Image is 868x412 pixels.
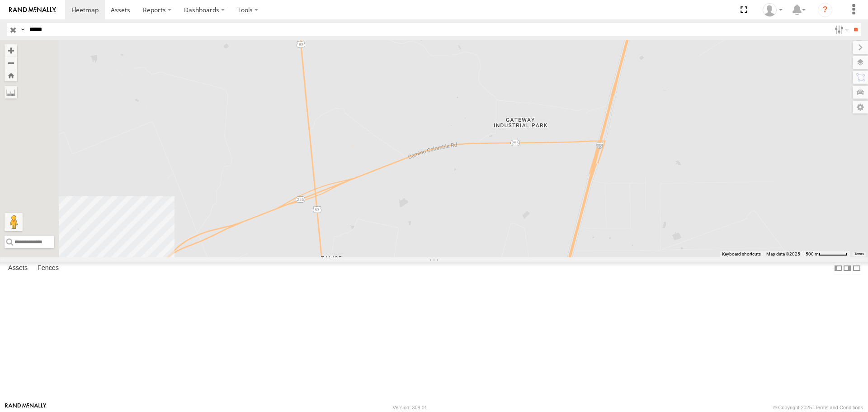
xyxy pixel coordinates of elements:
[19,23,26,36] label: Search Query
[9,7,56,13] img: rand-logo.svg
[5,57,17,69] button: Zoom out
[853,101,868,114] label: Map Settings
[818,3,832,17] i: ?
[393,405,427,410] div: Version: 308.01
[852,262,861,275] label: Hide Summary Table
[854,252,864,256] a: Terms (opens in new tab)
[831,23,850,36] label: Search Filter Options
[4,262,32,275] label: Assets
[843,262,852,275] label: Dock Summary Table to the Right
[5,69,17,81] button: Zoom Home
[803,251,850,257] button: Map Scale: 500 m per 59 pixels
[806,251,819,256] span: 500 m
[759,3,786,17] div: Caseta Laredo TX
[5,213,23,231] button: Drag Pegman onto the map to open Street View
[766,251,800,256] span: Map data ©2025
[722,251,761,257] button: Keyboard shortcuts
[5,44,17,57] button: Zoom in
[815,405,863,410] a: Terms and Conditions
[5,403,47,412] a: Visit our Website
[5,86,17,99] label: Measure
[834,262,843,275] label: Dock Summary Table to the Left
[33,262,63,275] label: Fences
[773,405,863,410] div: © Copyright 2025 -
